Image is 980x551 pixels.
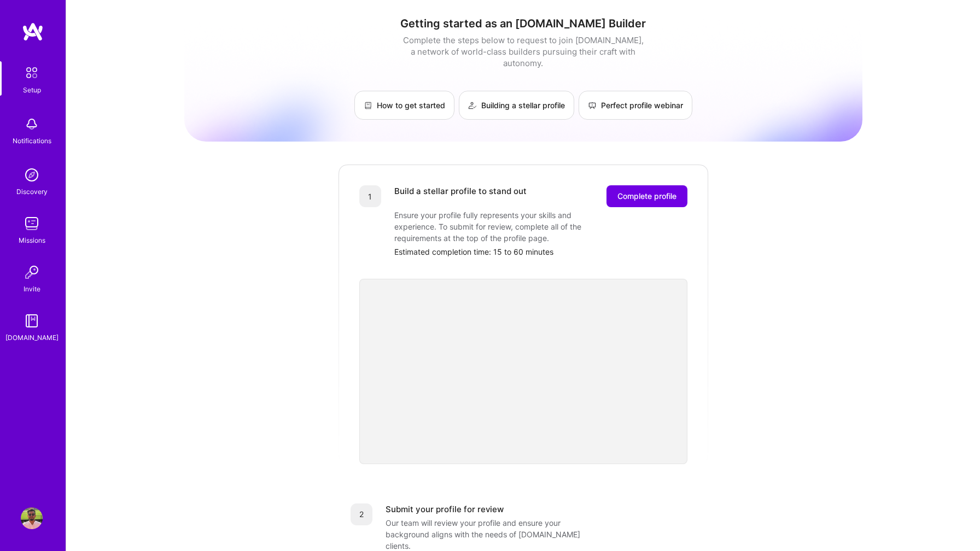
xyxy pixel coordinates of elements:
[468,101,477,110] img: Building a stellar profile
[22,22,44,42] img: logo
[21,507,43,529] img: User Avatar
[606,185,687,207] button: Complete profile
[18,507,45,529] a: User Avatar
[364,101,372,110] img: How to get started
[20,61,43,84] img: setup
[19,235,45,246] div: Missions
[21,261,43,283] img: Invite
[24,283,40,295] div: Invite
[394,185,527,207] div: Build a stellar profile to stand out
[21,310,43,332] img: guide book
[459,91,574,120] a: Building a stellar profile
[394,246,687,257] div: Estimated completion time: 15 to 60 minutes
[359,279,687,464] iframe: video
[579,91,692,120] a: Perfect profile webinar
[400,34,646,69] div: Complete the steps below to request to join [DOMAIN_NAME], a network of world-class builders purs...
[386,503,504,515] div: Submit your profile for review
[21,113,43,135] img: bell
[588,101,597,110] img: Perfect profile webinar
[21,213,43,235] img: teamwork
[354,91,454,120] a: How to get started
[359,185,381,207] div: 1
[23,84,41,96] div: Setup
[21,164,43,186] img: discovery
[184,17,862,30] h1: Getting started as an [DOMAIN_NAME] Builder
[13,135,51,146] div: Notifications
[617,191,676,202] span: Complete profile
[351,503,372,525] div: 2
[16,186,48,197] div: Discovery
[394,209,613,244] div: Ensure your profile fully represents your skills and experience. To submit for review, complete a...
[5,332,59,343] div: [DOMAIN_NAME]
